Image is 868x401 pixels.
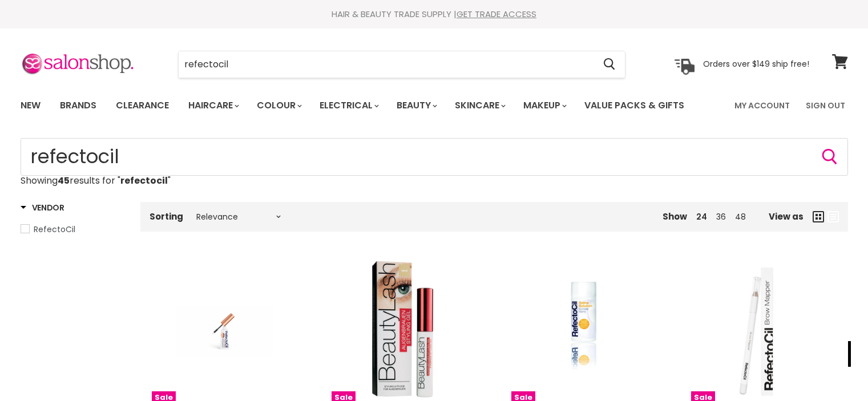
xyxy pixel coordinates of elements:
[248,94,309,118] a: Colour
[703,59,809,69] p: Orders over $149 ship free!
[696,211,707,222] a: 24
[21,176,848,186] p: Showing results for " "
[12,94,49,118] a: New
[735,211,746,222] a: 48
[446,94,512,118] a: Skincare
[799,94,852,118] a: Sign Out
[34,224,75,235] span: RefectoCil
[663,210,687,222] span: Show
[180,94,246,118] a: Haircare
[107,94,177,118] a: Clearance
[595,51,625,78] button: Search
[178,51,625,78] form: Product
[769,212,804,221] span: View as
[21,138,848,176] input: Search
[58,174,70,187] strong: 45
[716,211,726,222] a: 36
[21,202,64,213] h3: Vendor
[515,94,574,118] a: Makeup
[21,138,848,176] form: Product
[21,223,126,236] a: RefectoCil
[179,51,595,78] input: Search
[728,94,797,118] a: My Account
[388,94,444,118] a: Beauty
[311,94,386,118] a: Electrical
[120,174,168,187] strong: refectocil
[6,89,862,122] nav: Main
[12,89,710,122] ul: Main menu
[821,148,839,166] button: Search
[576,94,693,118] a: Value Packs & Gifts
[6,9,862,20] div: HAIR & BEAUTY TRADE SUPPLY |
[457,8,536,20] a: GET TRADE ACCESS
[51,94,105,118] a: Brands
[150,212,183,221] label: Sorting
